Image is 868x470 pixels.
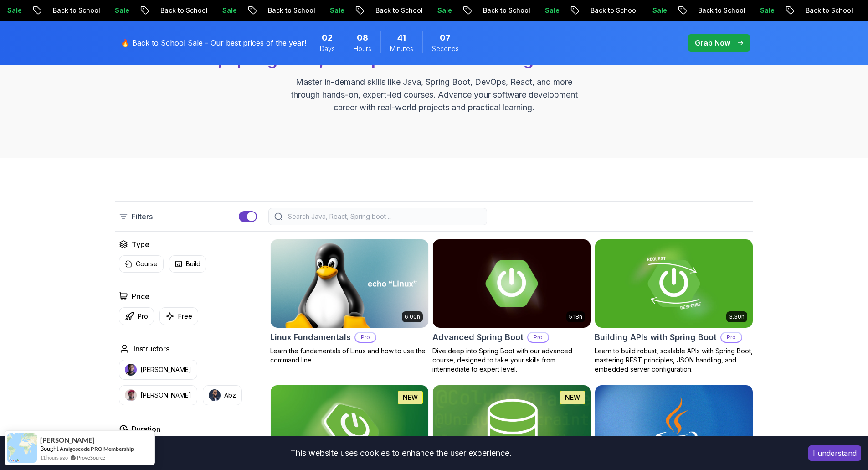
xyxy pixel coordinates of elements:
span: 2 Days [322,31,333,44]
p: Pro [721,333,741,342]
p: 5.18h [569,313,582,320]
p: Sale [214,6,243,15]
p: Sale [752,6,781,15]
p: Back to School [45,6,107,15]
button: Pro [119,307,154,325]
p: Back to School [367,6,429,15]
h2: Linux Fundamentals [270,331,351,344]
a: Building APIs with Spring Boot card3.30hBuilding APIs with Spring BootProLearn to build robust, s... [595,239,753,374]
p: Learn the fundamentals of Linux and how to use the command line [270,346,429,365]
a: Advanced Spring Boot card5.18hAdvanced Spring BootProDive deep into Spring Boot with our advanced... [432,239,591,374]
p: Back to School [152,6,214,15]
p: Back to School [690,6,752,15]
p: Pro [138,312,148,321]
p: Sale [107,6,136,15]
div: This website uses cookies to enhance the user experience. [7,443,795,463]
span: 11 hours ago [40,454,68,461]
span: Seconds [432,44,459,53]
a: ProveSource [77,454,105,461]
p: 🔥 Back to School Sale - Our best prices of the year! [121,37,306,48]
a: Linux Fundamentals card6.00hLinux FundamentalsProLearn the fundamentals of Linux and how to use t... [270,239,429,365]
p: Abz [224,391,236,400]
span: 7 Seconds [440,31,451,44]
span: 8 Hours [357,31,368,44]
p: Course [136,259,158,269]
span: 41 Minutes [397,31,406,44]
button: Free [159,307,198,325]
button: Accept cookies [808,445,861,461]
p: Pro [528,333,548,342]
button: Course [119,255,164,273]
p: Back to School [797,6,859,15]
p: Grab Now [695,37,730,48]
p: Back to School [260,6,322,15]
img: instructor img [125,389,137,401]
p: Free [178,312,192,321]
p: [PERSON_NAME] [140,365,191,374]
p: Sale [429,6,458,15]
p: [PERSON_NAME] [140,391,191,400]
button: Build [169,255,206,273]
h2: Duration [132,424,160,434]
p: Sale [644,6,673,15]
p: Back to School [475,6,537,15]
p: Dive deep into Spring Boot with our advanced course, designed to take your skills from intermedia... [432,346,591,374]
span: Hours [354,44,371,53]
h2: Type [132,239,149,250]
p: Filters [132,211,153,222]
button: instructor img[PERSON_NAME] [119,385,197,405]
h2: Advanced Spring Boot [432,331,524,344]
p: Sale [537,6,566,15]
h2: Price [132,291,149,302]
span: [PERSON_NAME] [40,436,95,444]
input: Search Java, React, Spring boot ... [286,212,481,221]
button: instructor imgAbz [203,385,242,405]
p: Pro [355,333,375,342]
img: Building APIs with Spring Boot card [595,239,753,328]
p: Build [186,259,200,269]
p: 3.30h [729,313,745,320]
p: NEW [403,393,418,402]
img: instructor img [125,364,137,376]
img: provesource social proof notification image [7,433,37,463]
span: Minutes [390,44,413,53]
img: instructor img [209,389,221,401]
p: NEW [565,393,580,402]
p: 6.00h [405,313,420,320]
span: Days [320,44,335,53]
h2: Instructors [134,343,169,354]
img: Advanced Spring Boot card [433,239,591,328]
span: Bought [40,445,59,452]
a: Amigoscode PRO Membership [60,445,134,452]
p: Sale [322,6,351,15]
p: Master in-demand skills like Java, Spring Boot, DevOps, React, and more through hands-on, expert-... [281,76,587,114]
button: instructor img[PERSON_NAME] [119,360,197,380]
p: Back to School [582,6,644,15]
img: Linux Fundamentals card [271,239,428,328]
h2: Building APIs with Spring Boot [595,331,717,344]
p: Learn to build robust, scalable APIs with Spring Boot, mastering REST principles, JSON handling, ... [595,346,753,374]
